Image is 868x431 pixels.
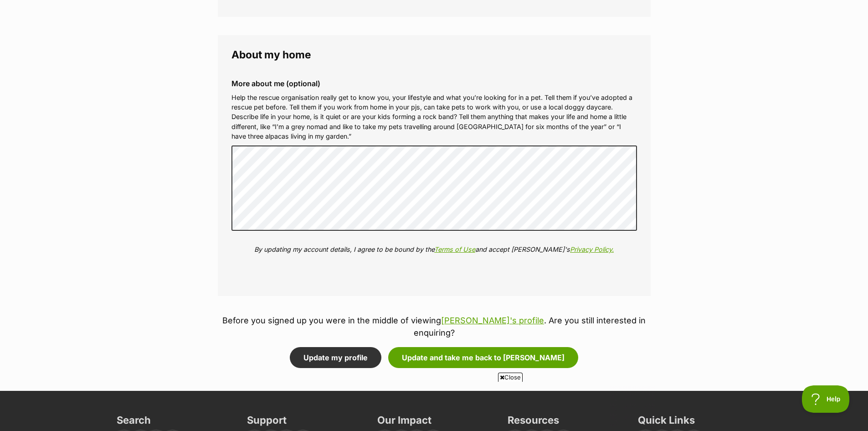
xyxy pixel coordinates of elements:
legend: About my home [231,49,637,61]
a: [PERSON_NAME]'s profile [441,316,544,325]
a: Privacy Policy. [570,245,614,253]
p: Before you signed up you were in the middle of viewing . Are you still interested in enquiring? [218,314,651,339]
button: Update my profile [290,347,381,368]
label: More about me (optional) [231,79,637,88]
p: By updating my account details, I agree to be bound by the and accept [PERSON_NAME]'s [231,244,637,254]
a: Terms of Use [434,245,475,253]
p: Help the rescue organisation really get to know you, your lifestyle and what you’re looking for i... [231,93,637,141]
iframe: Help Scout Beacon - Open [802,385,850,413]
span: Close [498,373,523,382]
iframe: Advertisement [213,385,655,426]
fieldset: About my home [218,35,651,296]
button: Update and take me back to [PERSON_NAME] [388,347,578,368]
